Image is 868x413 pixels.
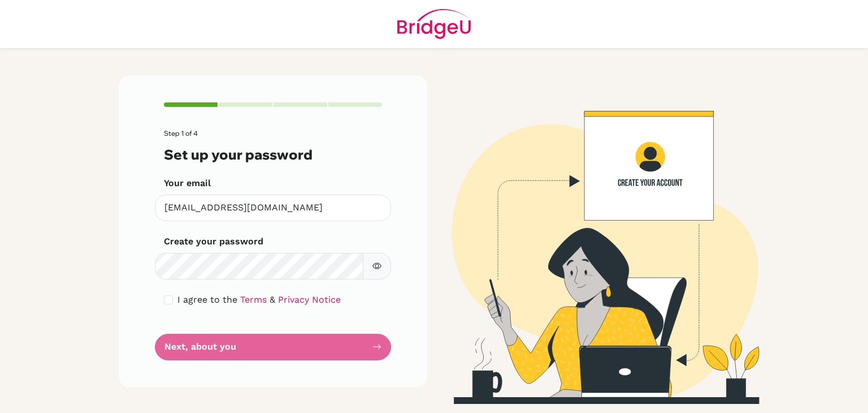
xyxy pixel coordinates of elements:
[240,294,267,305] a: Terms
[164,147,382,163] h3: Set up your password
[164,129,198,137] span: Step 1 of 4
[177,294,237,305] span: I agree to the
[270,294,275,305] span: &
[155,195,391,221] input: Insert your email*
[164,177,211,190] label: Your email
[164,235,263,248] label: Create your password
[278,294,341,305] a: Privacy Notice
